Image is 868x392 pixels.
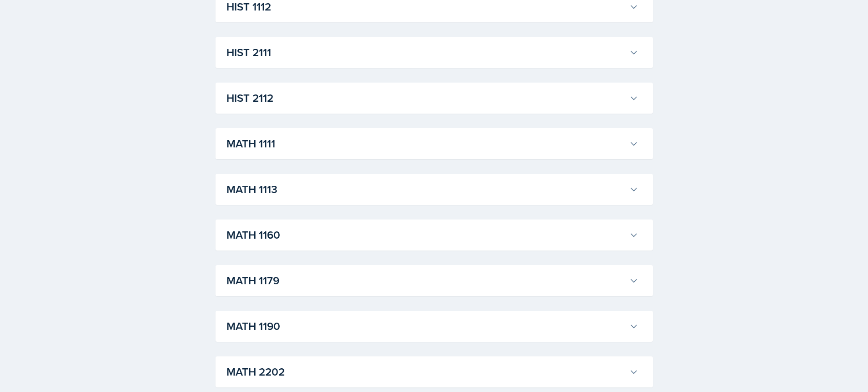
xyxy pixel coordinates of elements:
button: HIST 2112 [225,88,640,108]
button: MATH 1160 [225,225,640,245]
h3: HIST 2112 [226,90,626,106]
button: MATH 1179 [225,271,640,291]
button: MATH 1111 [225,134,640,154]
h3: MATH 2202 [226,364,626,380]
button: MATH 1190 [225,316,640,336]
button: MATH 2202 [225,362,640,382]
h3: MATH 1111 [226,136,626,152]
h3: MATH 1190 [226,318,626,335]
h3: MATH 1113 [226,181,626,198]
button: MATH 1113 [225,179,640,199]
h3: MATH 1179 [226,272,626,289]
h3: MATH 1160 [226,227,626,243]
h3: HIST 2111 [226,44,626,61]
button: HIST 2111 [225,42,640,63]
